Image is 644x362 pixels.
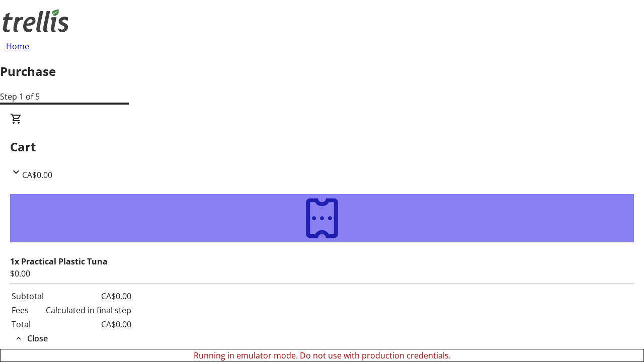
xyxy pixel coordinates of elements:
button: Close [10,332,52,344]
td: CA$0.00 [45,290,132,303]
td: Total [11,318,44,331]
td: Fees [11,304,44,317]
strong: 1x Practical Plastic Tuna [10,256,108,267]
span: CA$0.00 [22,169,52,180]
h2: Cart [10,138,634,156]
div: CartCA$0.00 [10,113,634,181]
td: CA$0.00 [45,318,132,331]
td: Subtotal [11,290,44,303]
span: Close [27,332,48,344]
td: Calculated in final step [45,304,132,317]
div: CartCA$0.00 [10,181,634,345]
div: $0.00 [10,267,634,280]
